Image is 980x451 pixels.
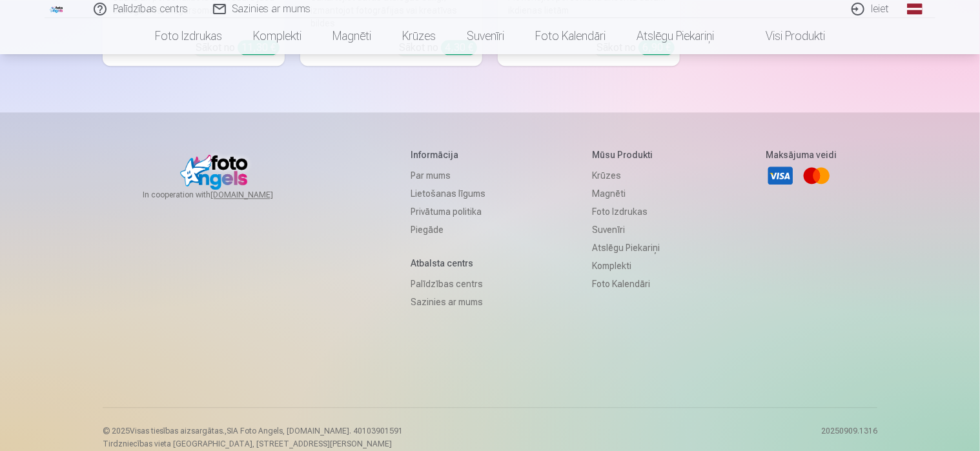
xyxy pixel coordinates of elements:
a: Krūzes [387,18,451,54]
a: Visi produkti [730,18,841,54]
a: Palīdzības centrs [411,275,485,293]
a: Lietošanas līgums [411,185,485,203]
a: Privātuma politika [411,203,485,221]
div: 4,30 € [441,40,477,55]
a: Komplekti [592,257,660,275]
a: Suvenīri [592,221,660,239]
span: In cooperation with [143,190,304,200]
a: Foto kalendāri [592,275,660,293]
a: Atslēgu piekariņi [592,239,660,257]
img: /fa1 [50,5,64,13]
a: Piegāde [411,221,485,239]
div: 6,90 € [638,40,675,55]
h5: Informācija [411,148,485,161]
a: Krūzes [592,166,660,185]
a: Par mums [411,166,485,185]
a: [DOMAIN_NAME] [210,190,304,200]
a: Visa [766,161,795,190]
p: 20250909.1316 [821,426,877,449]
a: Mastercard [802,161,831,190]
a: Foto izdrukas [592,203,660,221]
a: Foto izdrukas [139,18,238,54]
a: Atslēgu piekariņi [621,18,730,54]
a: Sazinies ar mums [411,293,485,311]
h5: Atbalsta centrs [411,257,485,270]
a: Magnēti [592,185,660,203]
span: SIA Foto Angels, [DOMAIN_NAME]. 40103901591 [227,426,403,436]
a: Komplekti [238,18,317,54]
h5: Mūsu produkti [592,148,660,161]
p: Tirdzniecības vieta [GEOGRAPHIC_DATA], [STREET_ADDRESS][PERSON_NAME] [103,439,403,449]
a: Suvenīri [451,18,520,54]
a: Magnēti [317,18,387,54]
a: Foto kalendāri [520,18,621,54]
h5: Maksājuma veidi [766,148,837,161]
div: 11,30 € [238,40,280,55]
p: © 2025 Visas tiesības aizsargātas. , [103,426,403,436]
